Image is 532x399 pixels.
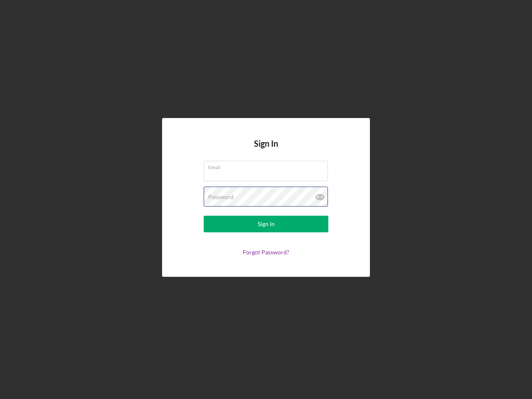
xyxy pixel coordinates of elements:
[258,216,275,232] div: Sign In
[208,194,234,200] label: Password
[208,161,328,170] label: Email
[254,139,278,161] h4: Sign In
[204,216,328,232] button: Sign In
[243,249,289,256] a: Forgot Password?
